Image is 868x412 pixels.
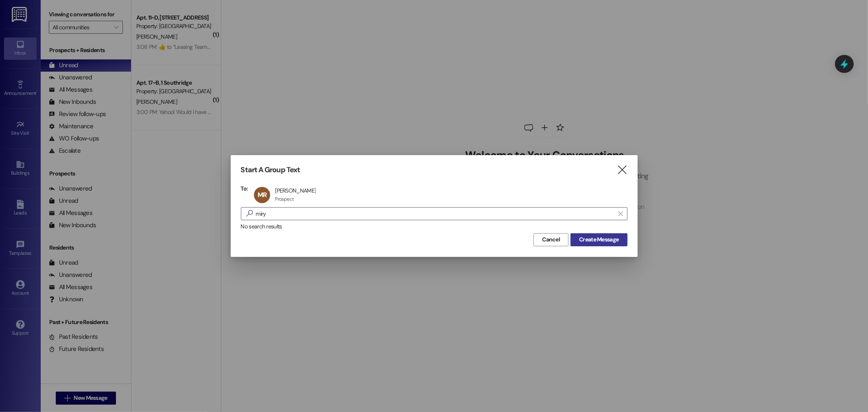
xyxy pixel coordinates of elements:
[275,187,316,194] div: [PERSON_NAME]
[275,196,294,202] div: Prospect
[618,210,623,217] i: 
[614,208,627,220] button: Clear text
[241,222,627,231] div: No search results
[243,209,256,218] i: 
[256,208,614,219] input: Search for any contact or apartment
[571,233,627,246] button: Create Message
[579,235,619,244] span: Create Message
[542,235,560,244] span: Cancel
[533,233,568,246] button: Cancel
[241,185,248,192] h3: To:
[241,165,300,175] h3: Start A Group Text
[258,191,267,199] span: MR
[617,166,627,174] i: 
